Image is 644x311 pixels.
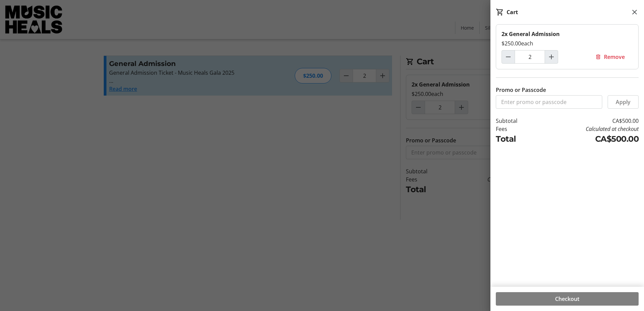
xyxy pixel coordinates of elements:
[496,133,537,145] td: Total
[496,292,639,306] button: Checkout
[496,86,546,94] label: Promo or Passcode
[616,98,631,106] span: Apply
[515,50,545,64] input: General Admission Quantity
[537,125,639,133] td: Calculated at checkout
[496,117,537,125] td: Subtotal
[587,50,633,64] button: Remove
[496,125,537,133] td: Fees
[502,30,633,38] div: 2x General Admission
[545,50,558,63] button: Increment by one
[496,95,602,109] input: Enter promo or passcode
[537,133,639,145] td: CA$500.00
[507,8,518,16] div: Cart
[608,95,639,109] button: Apply
[555,295,579,303] span: Checkout
[502,39,633,47] div: $250.00 each
[537,117,639,125] td: CA$500.00
[502,50,515,63] button: Decrement by one
[604,53,625,61] span: Remove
